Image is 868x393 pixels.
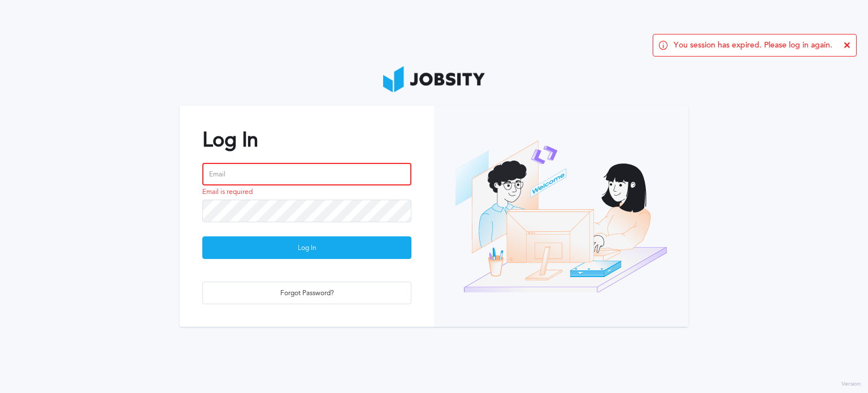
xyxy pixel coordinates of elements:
[202,128,411,152] h2: Log In
[203,237,411,260] div: Log In
[203,282,411,305] div: Forgot Password?
[202,236,411,259] button: Log In
[202,163,411,185] input: Email
[841,381,862,388] label: Version:
[674,41,832,50] span: You session has expired. Please log in again.
[202,188,253,196] span: Email is required
[202,282,411,304] button: Forgot Password?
